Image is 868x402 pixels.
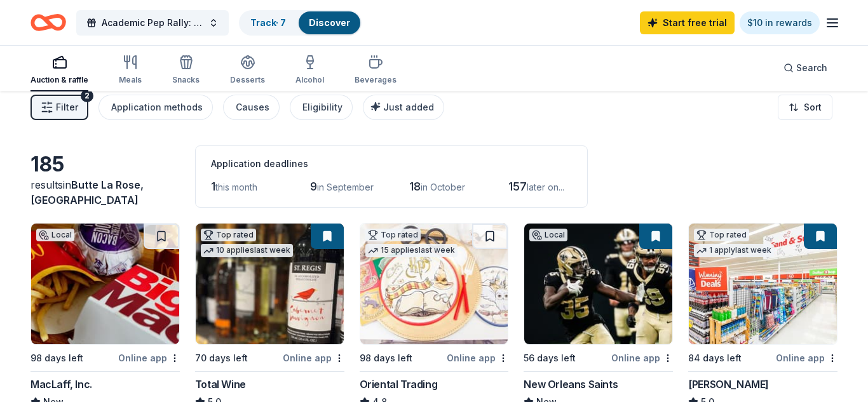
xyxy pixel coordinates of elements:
[409,180,421,193] span: 18
[211,156,572,171] div: Application deadlines
[230,75,265,85] div: Desserts
[360,377,438,392] div: Oriental Trading
[195,351,248,366] div: 70 days left
[119,75,142,85] div: Meals
[195,377,246,392] div: Total Wine
[640,11,735,34] a: Start free trial
[778,95,832,120] button: Sort
[355,50,397,91] button: Beverages
[36,229,74,241] div: Local
[201,244,293,257] div: 10 applies last week
[31,224,179,344] img: Image for MacLaff, Inc.
[295,75,324,85] div: Alcohol
[508,180,527,193] span: 157
[383,102,434,112] span: Just added
[776,350,837,366] div: Online app
[363,95,444,120] button: Just added
[250,17,286,28] a: Track· 7
[230,50,265,91] button: Desserts
[360,351,412,366] div: 98 days left
[365,229,421,241] div: Top rated
[31,177,180,208] div: results
[529,229,567,241] div: Local
[215,182,257,192] span: this month
[295,50,324,91] button: Alcohol
[309,17,350,28] a: Discover
[223,95,280,120] button: Causes
[796,60,827,76] span: Search
[98,95,213,120] button: Application methods
[172,50,200,91] button: Snacks
[694,229,749,241] div: Top rated
[527,182,564,192] span: later on...
[172,75,200,85] div: Snacks
[355,75,397,85] div: Beverages
[31,8,66,37] a: Home
[290,95,353,120] button: Eligibility
[31,377,92,392] div: MacLaff, Inc.
[317,182,374,192] span: in September
[201,229,256,241] div: Top rated
[111,100,203,115] div: Application methods
[196,224,344,344] img: Image for Total Wine
[211,180,215,193] span: 1
[688,351,742,366] div: 84 days left
[76,10,229,36] button: Academic Pep Rally: Students Awarded for Academic Excellence
[31,50,88,91] button: Auction & raffle
[31,178,144,206] span: Butte La Rose, [GEOGRAPHIC_DATA]
[689,224,837,344] img: Image for Winn-Dixie
[31,178,144,206] span: in
[421,182,465,192] span: in October
[365,244,458,257] div: 15 applies last week
[524,351,576,366] div: 56 days left
[360,224,508,344] img: Image for Oriental Trading
[524,224,672,344] img: Image for New Orleans Saints
[310,180,317,193] span: 9
[740,11,820,34] a: $10 in rewards
[102,15,203,30] span: Academic Pep Rally: Students Awarded for Academic Excellence
[236,100,269,115] div: Causes
[283,350,344,366] div: Online app
[302,100,342,115] div: Eligibility
[119,50,142,91] button: Meals
[31,95,88,120] button: Filter2
[31,152,180,177] div: 185
[524,377,618,392] div: New Orleans Saints
[118,350,180,366] div: Online app
[31,351,83,366] div: 98 days left
[447,350,508,366] div: Online app
[56,100,78,115] span: Filter
[81,90,93,102] div: 2
[31,75,88,85] div: Auction & raffle
[804,100,822,115] span: Sort
[611,350,673,366] div: Online app
[773,55,837,81] button: Search
[239,10,362,36] button: Track· 7Discover
[694,244,774,257] div: 1 apply last week
[688,377,769,392] div: [PERSON_NAME]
